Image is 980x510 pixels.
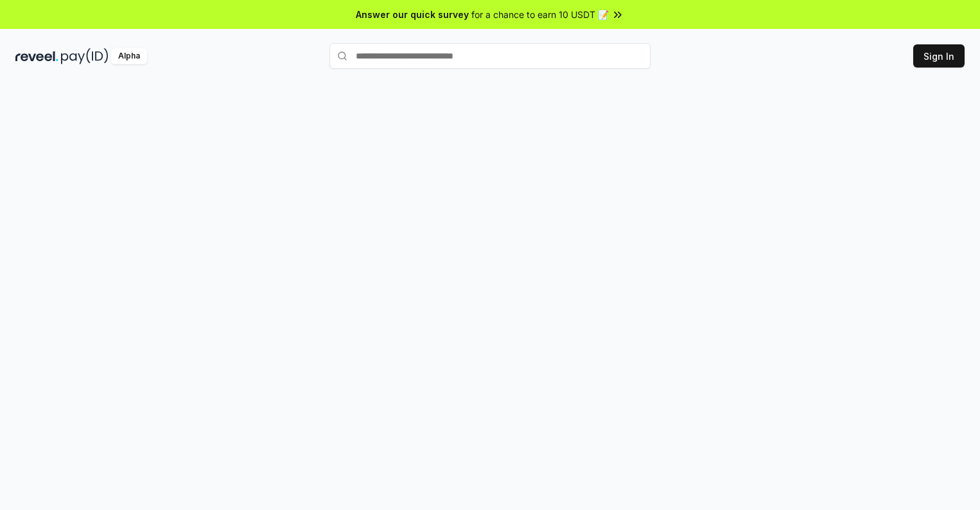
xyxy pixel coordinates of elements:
[61,48,109,64] img: pay_id
[111,48,147,64] div: Alpha
[913,44,965,68] button: Sign In
[356,8,469,21] span: Answer our quick survey
[15,48,58,64] img: reveel_dark
[471,8,609,21] span: for a chance to earn 10 USDT 📝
